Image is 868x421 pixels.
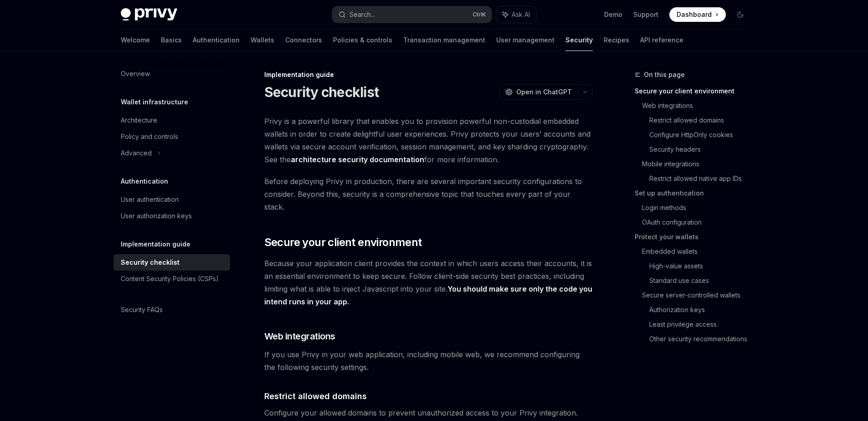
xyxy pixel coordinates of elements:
span: Ctrl K [473,11,486,18]
a: Policies & controls [333,29,392,51]
button: Open in ChatGPT [499,84,577,100]
a: High-value assets [649,259,755,273]
div: User authorization keys [121,210,192,221]
a: Other security recommendations [649,332,755,346]
a: Security [565,29,593,51]
a: Standard use cases [649,273,755,288]
a: Content Security Policies (CSPs) [113,271,230,287]
a: User authentication [113,191,230,208]
a: Overview [113,66,230,82]
a: Security headers [649,142,755,157]
span: If you use Privy in your web application, including mobile web, we recommend configuring the foll... [264,348,593,374]
a: API reference [640,29,683,51]
span: Open in ChatGPT [516,87,572,97]
span: Restrict allowed domains [264,390,367,402]
div: Security FAQs [121,304,163,315]
a: Least privilege access [649,317,755,332]
a: Security checklist [113,254,230,271]
span: Configure your allowed domains to prevent unauthorized access to your Privy integration. [264,406,593,419]
button: Ask AI [496,6,536,23]
a: Mobile integrations [642,157,755,171]
div: Content Security Policies (CSPs) [121,273,219,284]
a: Dashboard [669,7,726,22]
span: Secure your client environment [264,235,422,250]
button: Search...CtrlK [332,6,492,23]
h5: Wallet infrastructure [121,97,188,108]
span: Privy is a powerful library that enables you to provision powerful non-custodial embedded wallets... [264,115,593,166]
div: Security checklist [121,257,180,268]
a: Support [633,10,658,19]
div: Policy and controls [121,131,178,142]
span: Because your application client provides the context in which users access their accounts, it is ... [264,257,593,308]
div: Architecture [121,115,157,126]
a: Transaction management [403,29,485,51]
a: Policy and controls [113,128,230,145]
div: User authentication [121,194,179,205]
h5: Authentication [121,176,168,187]
a: Embedded wallets [642,244,755,259]
a: Restrict allowed native app IDs [649,171,755,186]
div: Search... [349,9,375,20]
a: Wallets [251,29,274,51]
a: Configure HttpOnly cookies [649,128,755,142]
h1: Security checklist [264,84,379,100]
a: Web integrations [642,98,755,113]
a: Secure server-controlled wallets [642,288,755,303]
h5: Implementation guide [121,239,190,250]
a: Recipes [604,29,629,51]
span: Web integrations [264,330,335,343]
a: architecture security documentation [291,155,424,164]
div: Overview [121,68,150,79]
button: Toggle dark mode [733,7,748,22]
a: Login methods [642,200,755,215]
span: Ask AI [512,10,530,19]
a: Secure your client environment [635,84,755,98]
a: Demo [604,10,622,19]
div: Advanced [121,148,152,159]
span: Dashboard [677,10,712,19]
a: Welcome [121,29,150,51]
a: Architecture [113,112,230,128]
div: Implementation guide [264,70,593,79]
span: On this page [644,69,685,80]
a: User management [496,29,555,51]
a: Security FAQs [113,302,230,318]
a: Connectors [285,29,322,51]
a: Authorization keys [649,303,755,317]
a: Authentication [193,29,240,51]
img: dark logo [121,8,177,21]
a: User authorization keys [113,208,230,224]
a: Protect your wallets [635,230,755,244]
a: OAuth configuration [642,215,755,230]
a: Restrict allowed domains [649,113,755,128]
a: Set up authentication [635,186,755,200]
a: Basics [161,29,182,51]
span: Before deploying Privy in production, there are several important security configurations to cons... [264,175,593,213]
